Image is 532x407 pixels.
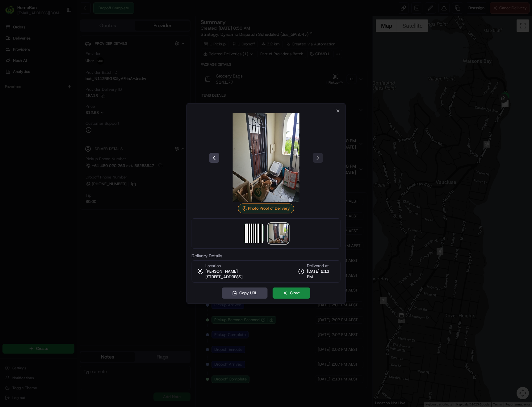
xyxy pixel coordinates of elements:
span: Delivered at [307,263,335,269]
div: Photo Proof of Delivery [238,203,294,213]
img: photo_proof_of_delivery image [268,224,288,243]
button: Close [272,287,310,299]
label: Delivery Details [191,254,341,258]
img: photo_proof_of_delivery image [221,113,310,202]
span: [DATE] 2:13 PM [307,269,335,280]
img: barcode_scan_on_pickup image [244,224,263,243]
span: [PERSON_NAME] [205,269,238,274]
button: Copy URL [222,287,267,299]
span: [STREET_ADDRESS] [205,274,243,280]
span: Location [205,263,221,269]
